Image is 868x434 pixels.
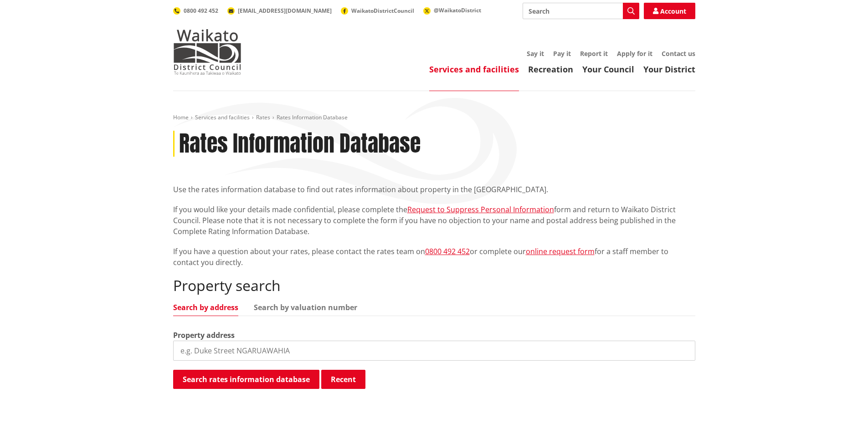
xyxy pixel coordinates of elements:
[341,7,414,15] a: WaikatoDistrictCouncil
[173,370,319,389] button: Search rates information database
[173,341,695,361] input: e.g. Duke Street NGARUAWAHIA
[617,49,652,58] a: Apply for it
[662,49,695,58] a: Contact us
[256,113,270,121] a: Rates
[173,204,695,237] p: If you would like your details made confidential, please complete the form and return to Waikato ...
[173,113,189,121] a: Home
[423,6,481,14] a: @WaikatoDistrict
[429,64,519,75] a: Services and facilities
[580,49,608,58] a: Report it
[173,114,695,122] nav: breadcrumb
[528,64,573,75] a: Recreation
[527,49,544,58] a: Say it
[173,277,695,294] h2: Property search
[254,304,357,311] a: Search by valuation number
[425,246,470,256] a: 0800 492 452
[173,330,235,341] label: Property address
[526,246,595,256] a: online request form
[321,370,365,389] button: Recent
[523,3,639,19] input: Search input
[643,64,695,75] a: Your District
[179,131,421,157] h1: Rates Information Database
[553,49,571,58] a: Pay it
[227,7,332,15] a: [EMAIL_ADDRESS][DOMAIN_NAME]
[184,7,218,15] span: 0800 492 452
[582,64,634,75] a: Your Council
[173,184,695,195] p: Use the rates information database to find out rates information about property in the [GEOGRAPHI...
[434,6,481,14] span: @WaikatoDistrict
[173,7,218,15] a: 0800 492 452
[173,246,695,268] p: If you have a question about your rates, please contact the rates team on or complete our for a s...
[173,304,238,311] a: Search by address
[173,29,241,75] img: Waikato District Council - Te Kaunihera aa Takiwaa o Waikato
[238,7,332,15] span: [EMAIL_ADDRESS][DOMAIN_NAME]
[407,204,554,214] a: Request to Suppress Personal Information
[277,113,348,121] span: Rates Information Database
[195,113,250,121] a: Services and facilities
[351,7,414,15] span: WaikatoDistrictCouncil
[644,3,695,19] a: Account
